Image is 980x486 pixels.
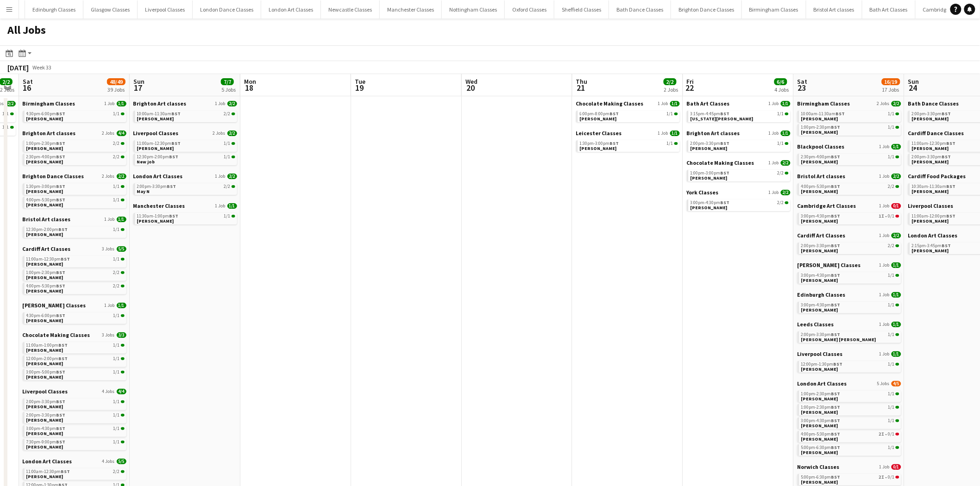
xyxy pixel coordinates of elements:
button: Birmingham Classes [742,0,806,19]
button: Sheffield Classes [554,0,609,19]
button: Nottingham Classes [442,0,505,19]
button: London Dance Classes [193,0,261,19]
div: [DATE] [7,63,29,72]
button: Bath Dance Classes [609,0,671,19]
button: Newcastle Classes [321,0,380,19]
button: Liverpool Classes [138,0,193,19]
button: Brighton Dance Classes [671,0,742,19]
button: Bath Art Classes [862,0,916,19]
button: London Art Classes [261,0,321,19]
button: Bristol Art classes [806,0,862,19]
button: Oxford Classes [505,0,554,19]
button: Glasgow Classes [83,0,138,19]
button: Edinburgh Classes [25,0,83,19]
button: Manchester Classes [380,0,442,19]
